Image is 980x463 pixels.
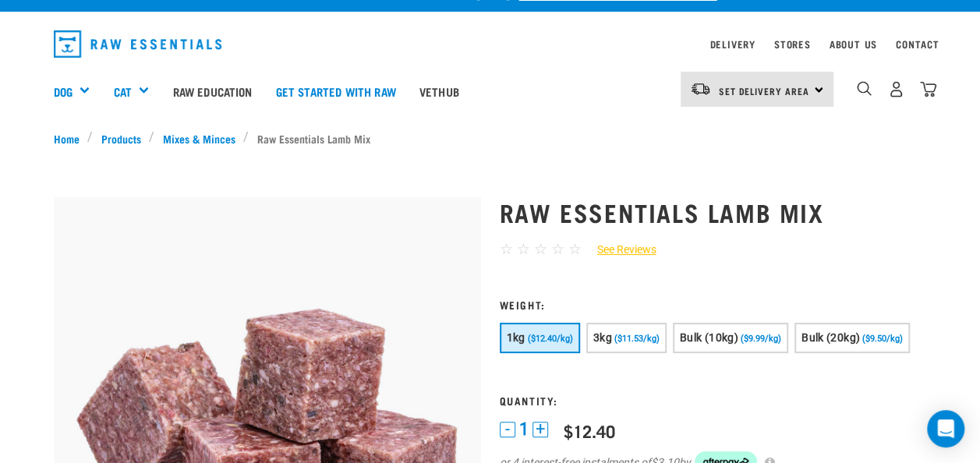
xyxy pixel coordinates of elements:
[593,331,612,344] span: 3kg
[927,410,964,447] div: Open Intercom Messenger
[680,331,738,344] span: Bulk (10kg)
[54,83,73,101] a: Dog
[500,323,580,353] button: 1kg ($12.40/kg)
[408,60,471,122] a: Vethub
[54,30,222,58] img: Raw Essentials Logo
[507,331,525,344] span: 1kg
[41,24,939,64] nav: dropdown navigation
[741,334,781,344] span: ($9.99/kg)
[517,240,530,258] span: ☆
[774,41,811,47] a: Stores
[862,334,903,344] span: ($9.50/kg)
[500,299,927,310] h3: Weight:
[690,82,711,96] img: van-moving.png
[794,323,910,353] button: Bulk (20kg) ($9.50/kg)
[93,130,149,147] a: Products
[568,240,582,258] span: ☆
[614,334,660,344] span: ($11.53/kg)
[857,81,872,96] img: home-icon-1@2x.png
[54,130,927,147] nav: breadcrumbs
[519,421,529,437] span: 1
[500,394,927,406] h3: Quantity:
[161,60,264,122] a: Raw Education
[564,421,615,440] div: $12.40
[154,130,243,147] a: Mixes & Minces
[582,242,656,258] a: See Reviews
[500,198,927,226] h1: Raw Essentials Lamb Mix
[528,334,573,344] span: ($12.40/kg)
[673,323,788,353] button: Bulk (10kg) ($9.99/kg)
[113,83,131,101] a: Cat
[888,81,904,97] img: user.png
[586,323,667,353] button: 3kg ($11.53/kg)
[920,81,936,97] img: home-icon@2x.png
[500,422,515,437] button: -
[534,240,547,258] span: ☆
[719,88,809,94] span: Set Delivery Area
[500,240,513,258] span: ☆
[264,60,408,122] a: Get started with Raw
[54,130,88,147] a: Home
[829,41,876,47] a: About Us
[709,41,755,47] a: Delivery
[801,331,860,344] span: Bulk (20kg)
[532,422,548,437] button: +
[896,41,939,47] a: Contact
[551,240,564,258] span: ☆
